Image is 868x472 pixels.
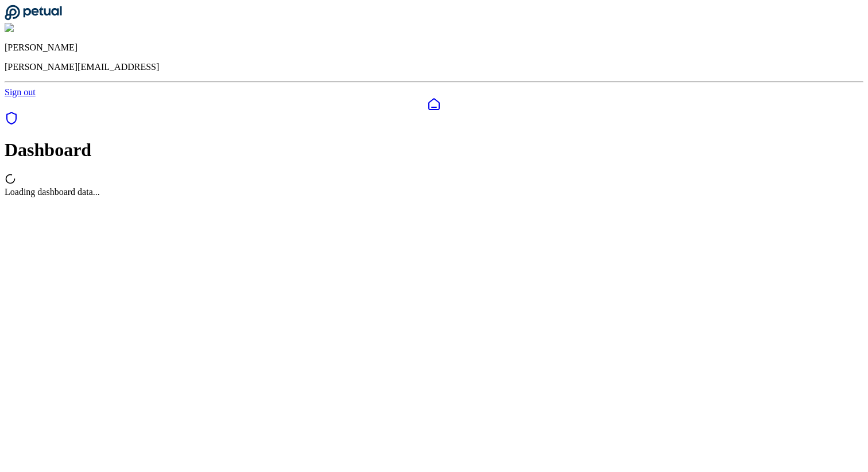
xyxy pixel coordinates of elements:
[5,62,863,72] p: [PERSON_NAME][EMAIL_ADDRESS]
[5,13,62,22] a: Go to Dashboard
[5,23,52,33] img: James Lee
[5,117,18,127] a: SOC
[5,187,863,197] div: Loading dashboard data...
[5,42,863,53] p: [PERSON_NAME]
[5,87,36,97] a: Sign out
[5,139,863,161] h1: Dashboard
[5,97,863,111] a: Dashboard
